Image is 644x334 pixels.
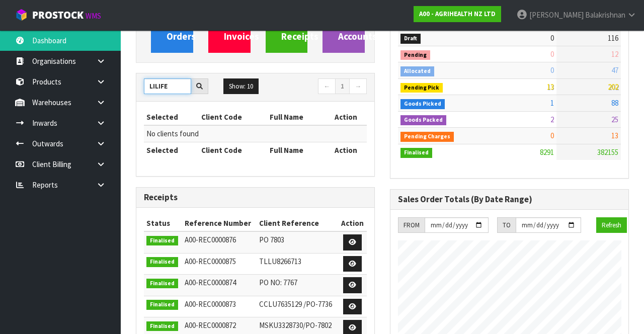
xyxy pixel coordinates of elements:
span: TLLU8266713 [259,257,301,266]
span: 0 [550,65,554,75]
span: A00-REC0000874 [185,278,236,287]
h3: Sales Order Totals (By Date Range) [398,195,621,204]
span: 0 [550,131,554,140]
span: 25 [611,115,618,124]
th: Action [338,215,367,231]
span: 13 [611,131,618,140]
a: → [349,78,367,95]
span: Finalised [146,300,178,310]
span: 8291 [540,147,554,157]
small: WMS [86,11,101,21]
th: Client Code [199,109,267,125]
span: ProStock [32,9,84,22]
button: Refresh [596,217,627,233]
span: Finalised [146,321,178,331]
span: 116 [608,33,618,43]
td: No clients found [144,125,367,142]
th: Client Code [199,142,267,158]
th: Reference Number [182,215,257,231]
a: 1 [335,78,350,95]
span: PO 7803 [259,235,284,244]
span: Finalised [146,279,178,289]
span: Finalised [400,148,432,158]
span: Finalised [146,257,178,267]
span: Finalised [146,236,178,246]
span: Allocated [400,66,434,76]
span: MSKU3328730/PO-7802 [259,320,332,330]
span: 12 [611,49,618,59]
div: TO [497,217,516,233]
span: Pending [400,50,430,60]
input: Search clients [144,78,191,94]
span: Goods Picked [400,99,445,109]
strong: A00 - AGRIHEALTH NZ LTD [419,10,496,18]
span: 88 [611,98,618,108]
span: 0 [550,49,554,59]
span: PO NO: 7767 [259,278,297,287]
span: CCLU7635129 /PO-7736 [259,299,332,309]
span: [PERSON_NAME] [529,10,584,20]
button: Show: 10 [223,78,259,95]
img: cube-alt.png [15,9,28,21]
th: Full Name [267,142,325,158]
th: Full Name [267,109,325,125]
th: Action [326,142,367,158]
th: Selected [144,142,199,158]
h3: Receipts [144,193,367,202]
span: Balakrishnan [585,10,625,20]
span: 13 [547,82,554,92]
span: 2 [550,115,554,124]
span: Goods Packed [400,115,446,125]
th: Selected [144,109,199,125]
span: 382155 [597,147,618,157]
span: Pending Charges [400,132,454,142]
th: Client Reference [257,215,338,231]
th: Status [144,215,182,231]
span: 1 [550,98,554,108]
span: Pending Pick [400,83,443,93]
th: Action [326,109,367,125]
span: 47 [611,65,618,75]
span: A00-REC0000875 [185,257,236,266]
span: 0 [550,33,554,43]
span: A00-REC0000873 [185,299,236,309]
span: Draft [400,34,421,44]
span: A00-REC0000872 [185,320,236,330]
nav: Page navigation [263,78,367,96]
a: ← [318,78,336,95]
span: A00-REC0000876 [185,235,236,244]
div: FROM [398,217,425,233]
span: 202 [608,82,618,92]
a: A00 - AGRIHEALTH NZ LTD [414,6,501,22]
